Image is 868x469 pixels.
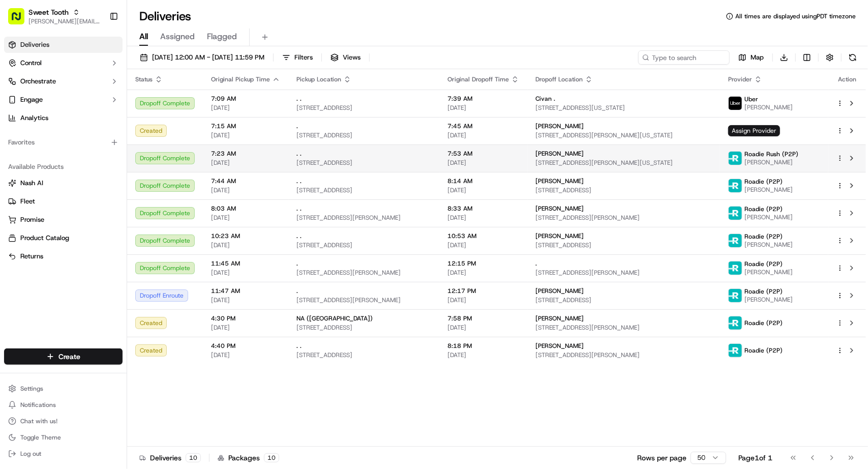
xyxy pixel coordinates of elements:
[447,232,519,240] span: 10:53 AM
[211,232,280,240] span: 10:23 AM
[101,252,123,259] span: Pylon
[447,159,519,167] span: [DATE]
[535,351,712,359] span: [STREET_ADDRESS][PERSON_NAME]
[20,433,61,442] span: Toggle Theme
[296,159,431,167] span: [STREET_ADDRESS]
[96,227,163,237] span: API Documentation
[4,159,123,175] div: Available Products
[4,212,123,228] button: Promise
[535,104,712,112] span: [STREET_ADDRESS][US_STATE]
[82,223,167,241] a: 💻API Documentation
[4,230,123,246] button: Product Catalog
[28,7,69,17] button: Sweet Tooth
[4,382,123,396] button: Settings
[82,185,103,193] span: [DATE]
[158,130,185,142] button: See all
[4,92,123,108] button: Engage
[535,75,583,83] span: Dropoff Location
[20,385,43,393] span: Settings
[8,197,118,206] a: Fleet
[20,417,57,425] span: Chat with us!
[729,344,742,357] img: roadie-logo-v2.jpg
[294,53,313,62] span: Filters
[535,186,712,194] span: [STREET_ADDRESS]
[58,351,80,362] span: Create
[535,214,712,222] span: [STREET_ADDRESS][PERSON_NAME]
[296,351,431,359] span: [STREET_ADDRESS]
[751,53,764,62] span: Map
[20,197,35,206] span: Fleet
[535,259,537,268] span: .
[296,75,341,83] span: Pickup Location
[447,351,519,359] span: [DATE]
[8,215,118,224] a: Promise
[20,77,56,86] span: Orchestrate
[90,157,111,165] span: [DATE]
[10,175,26,191] img: Regen Pajulas
[728,125,780,136] span: Assign Provider
[447,95,519,103] span: 7:39 AM
[447,177,519,185] span: 8:14 AM
[729,234,742,247] img: roadie-logo-v2.jpg
[8,252,118,261] a: Returns
[729,289,742,302] img: roadie-logo-v2.jpg
[10,132,68,140] div: Past conversations
[160,31,195,43] span: Assigned
[296,186,431,194] span: [STREET_ADDRESS]
[535,324,712,332] span: [STREET_ADDRESS][PERSON_NAME]
[447,314,519,323] span: 7:58 PM
[20,450,41,458] span: Log out
[535,159,712,167] span: [STREET_ADDRESS][PERSON_NAME][US_STATE]
[447,104,519,112] span: [DATE]
[744,260,783,268] span: Roadie (P2P)
[535,95,555,103] span: Civan .
[637,453,686,463] p: Rows per page
[211,342,280,350] span: 4:40 PM
[296,259,298,268] span: .
[4,430,123,445] button: Toggle Theme
[278,50,317,65] button: Filters
[734,50,768,65] button: Map
[211,177,280,185] span: 7:44 AM
[447,150,519,158] span: 7:53 AM
[211,296,280,304] span: [DATE]
[4,447,123,461] button: Log out
[535,296,712,304] span: [STREET_ADDRESS]
[4,398,123,412] button: Notifications
[447,75,509,83] span: Original Dropoff Time
[4,348,123,365] button: Create
[4,110,123,126] a: Analytics
[20,58,42,68] span: Control
[744,268,793,276] span: [PERSON_NAME]
[744,241,793,249] span: [PERSON_NAME]
[728,75,752,83] span: Provider
[744,213,793,221] span: [PERSON_NAME]
[211,204,280,213] span: 8:03 AM
[729,316,742,330] img: roadie-logo-v2.jpg
[296,177,302,185] span: . .
[211,241,280,249] span: [DATE]
[296,131,431,139] span: [STREET_ADDRESS]
[6,223,82,241] a: 📗Knowledge Base
[846,50,860,65] button: Refresh
[20,179,43,188] span: Nash AI
[4,37,123,53] a: Deliveries
[211,131,280,139] span: [DATE]
[729,179,742,192] img: roadie-logo-v2.jpg
[535,314,584,323] span: [PERSON_NAME]
[744,158,798,166] span: [PERSON_NAME]
[10,40,185,56] p: Welcome 👋
[744,95,758,103] span: Uber
[211,269,280,277] span: [DATE]
[535,287,584,295] span: [PERSON_NAME]
[447,269,519,277] span: [DATE]
[535,177,584,185] span: [PERSON_NAME]
[343,53,361,62] span: Views
[211,122,280,130] span: 7:15 AM
[211,159,280,167] span: [DATE]
[10,228,18,236] div: 📗
[8,233,118,243] a: Product Catalog
[447,324,519,332] span: [DATE]
[46,107,140,115] div: We're available if you need us!
[211,287,280,295] span: 11:47 AM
